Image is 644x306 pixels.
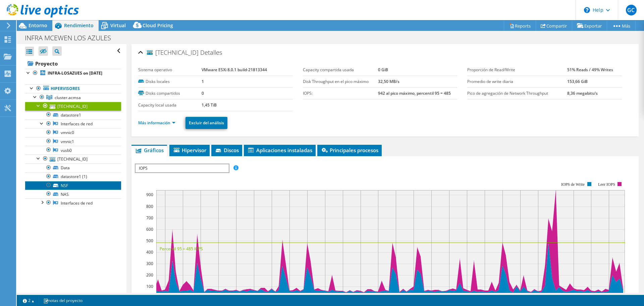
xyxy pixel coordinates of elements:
span: Principales procesos [321,147,378,154]
text: 700 [146,215,153,221]
a: Más [607,20,636,31]
a: Proyecto [25,58,121,69]
span: Cloud Pricing [143,22,173,29]
label: Sistema operativo [138,67,201,73]
a: vmnic0 [25,128,121,137]
span: IOPS [136,164,228,172]
b: 8,36 megabits/s [567,90,598,96]
label: Proporción de Read/Write [467,67,567,73]
a: NSF [25,181,121,190]
b: 153,66 GiB [567,79,588,84]
text: Percentil 95 = 485 IOPS [160,246,203,252]
b: 942 al pico máximo, percentil 95 = 485 [378,90,451,96]
label: Disk Throughput en el pico máximo [303,78,378,85]
span: Aplicaciones instaladas [247,147,312,154]
b: 0 GiB [378,67,388,73]
a: Interfaces de red [25,199,121,207]
a: vusb0 [25,146,121,155]
a: Reports [504,20,536,31]
a: notas del proyecto [39,296,87,305]
a: INFRA-LOSAZUES on [DATE] [25,69,121,78]
b: 1 [202,79,204,84]
text: 100 [146,283,153,289]
span: GC [626,5,637,15]
a: 2 [18,296,39,305]
span: Gráficos [135,147,164,154]
label: Pico de agregación de Network Throughput [467,90,567,97]
text: 600 [146,226,153,232]
text: 900 [146,192,153,198]
label: Disks compartidos [138,90,201,97]
span: [TECHNICAL_ID] [147,49,199,56]
a: datastore1 (1) [25,172,121,181]
label: Capacity local usada [138,102,201,108]
a: Data [25,164,121,172]
label: Disks locales [138,78,201,85]
span: Hipervisor [173,147,206,154]
a: Compartir [536,20,572,31]
a: Interfaces de red [25,120,121,128]
span: Entorno [29,22,47,29]
a: [TECHNICAL_ID] [25,102,121,111]
b: 51% Reads / 49% Writes [567,67,613,73]
a: [TECHNICAL_ID] [25,155,121,163]
a: Hipervisores [25,84,121,93]
text: 200 [146,272,153,278]
span: Discos [215,147,239,154]
span: Virtual [110,22,126,29]
label: Promedio de write diaria [467,78,567,85]
b: 1,45 TiB [202,102,217,108]
svg: \n [584,7,590,13]
text: 300 [146,261,153,266]
text: 800 [146,204,153,209]
text: IOPS de Write [561,182,585,187]
a: datastore1 [25,111,121,119]
a: Excluir del análisis [185,117,227,129]
a: vmnic1 [25,137,121,146]
span: Detalles [200,48,222,56]
text: Leer IOPS [598,182,615,187]
h1: INFRA MCEWEN LOS AZULES [22,34,121,42]
b: INFRA-LOSAZUES on [DATE] [48,70,102,76]
a: Más información [138,120,175,126]
span: Rendimiento [64,22,94,29]
b: 32,50 MB/s [378,79,399,84]
text: 500 [146,238,153,244]
a: cluster.acmsa [25,93,121,102]
b: VMware ESXi 8.0.1 build-21813344 [202,67,267,73]
a: NAS [25,190,121,199]
text: 400 [146,249,153,255]
b: 0 [202,90,204,96]
span: cluster.acmsa [55,95,81,100]
label: Capacity compartida usada [303,67,378,73]
label: IOPS: [303,90,378,97]
a: Exportar [572,20,607,31]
